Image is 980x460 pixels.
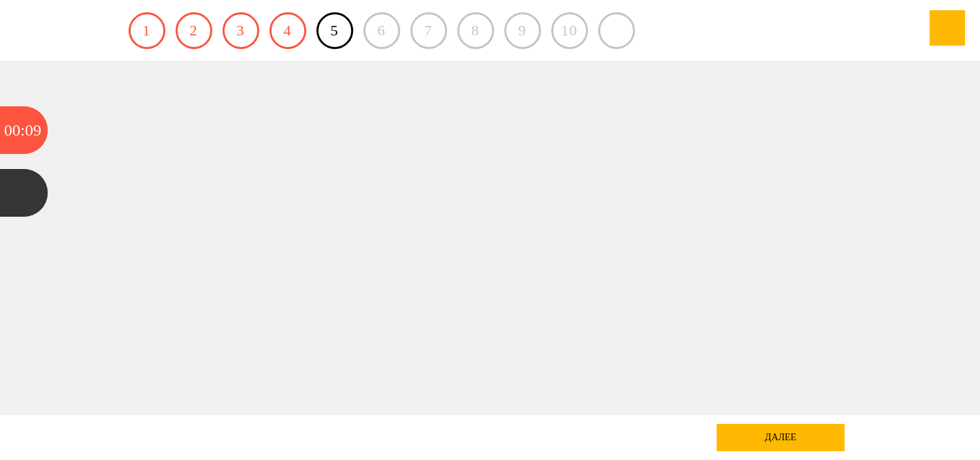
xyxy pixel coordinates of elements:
[316,12,353,49] a: 5
[504,12,541,49] div: 9
[4,106,20,154] div: 00
[363,12,400,49] div: 6
[457,12,494,49] div: 8
[176,12,212,49] a: 2
[269,12,306,49] a: 4
[223,12,259,49] a: 3
[25,106,42,154] div: 09
[717,424,845,451] div: далее
[551,12,588,49] div: 10
[20,106,25,154] div: :
[129,12,165,49] a: 1
[410,12,447,49] div: 7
